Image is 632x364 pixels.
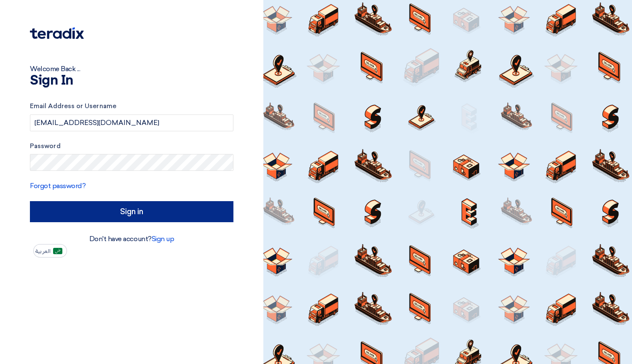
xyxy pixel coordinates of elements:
div: Don't have account? [30,234,233,244]
label: Password [30,141,233,151]
input: Sign in [30,201,233,222]
img: ar-AR.png [53,248,62,254]
span: العربية [35,248,51,254]
img: Teradix logo [30,27,84,39]
a: Forgot password? [30,182,86,190]
input: Enter your business email or username [30,114,233,131]
button: العربية [33,244,67,258]
h1: Sign In [30,74,233,88]
a: Sign up [152,235,174,243]
label: Email Address or Username [30,101,233,111]
div: Welcome Back ... [30,64,233,74]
